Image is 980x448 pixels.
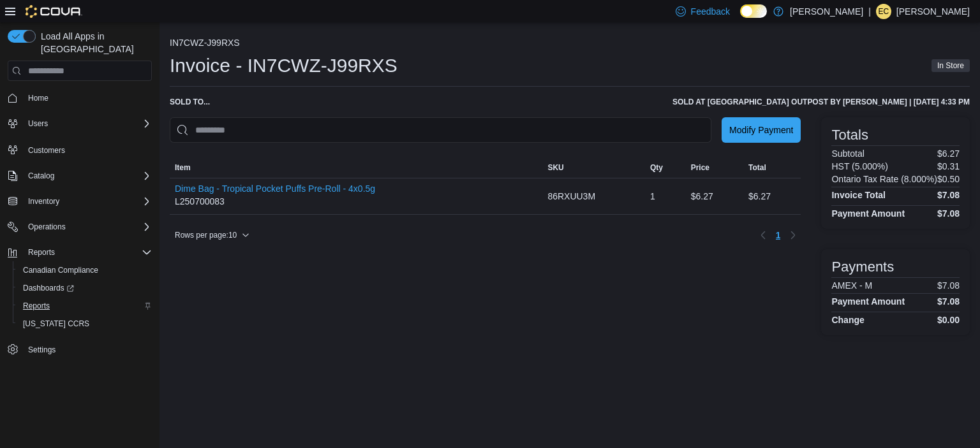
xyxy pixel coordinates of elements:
[3,167,157,185] button: Catalog
[26,5,82,18] img: Cova
[18,298,152,314] span: Reports
[36,30,152,55] span: Load All Apps in [GEOGRAPHIC_DATA]
[937,280,960,291] p: $7.08
[755,225,801,245] nav: Pagination for table: MemoryTable from EuiInMemoryTable
[740,4,767,18] input: Dark Mode
[932,59,970,72] span: In Store
[937,190,960,200] h4: $7.08
[937,148,960,159] p: $6.27
[3,192,157,210] button: Inventory
[831,315,864,325] h4: Change
[23,219,152,235] span: Operations
[729,124,793,136] span: Modify Payment
[743,157,801,178] button: Total
[547,189,595,204] span: 86RXUU3M
[28,93,48,103] span: Home
[771,225,786,245] ul: Pagination for table: MemoryTable from EuiInMemoryTable
[28,119,48,129] span: Users
[28,171,54,181] span: Catalog
[23,194,152,209] span: Inventory
[831,280,872,291] h6: AMEX - M
[831,190,886,200] h4: Invoice Total
[18,298,55,314] a: Reports
[23,245,152,260] span: Reports
[175,230,237,240] span: Rows per page : 10
[790,4,863,19] p: [PERSON_NAME]
[23,245,60,260] button: Reports
[23,219,71,235] button: Operations
[776,229,781,242] span: 1
[28,247,55,257] span: Reports
[28,222,66,232] span: Operations
[3,140,157,159] button: Customers
[876,4,891,19] div: Elisabeth Chang
[23,143,70,158] a: Customers
[542,157,645,178] button: SKU
[879,4,889,19] span: EC
[937,161,960,171] p: $0.31
[170,38,970,50] nav: An example of EuiBreadcrumbs
[3,89,157,107] button: Home
[23,116,53,131] button: Users
[743,184,801,209] div: $6.27
[13,279,157,297] a: Dashboards
[785,228,801,243] button: Next page
[170,117,711,143] input: This is a search bar. As you type, the results lower in the page will automatically filter.
[13,315,157,333] button: [US_STATE] CCRS
[23,301,50,311] span: Reports
[18,316,94,331] a: [US_STATE] CCRS
[23,342,152,358] span: Settings
[18,316,152,331] span: Washington CCRS
[831,148,864,159] h6: Subtotal
[686,184,743,209] div: $6.27
[23,90,54,106] a: Home
[547,163,563,173] span: SKU
[170,53,397,78] h1: Invoice - IN7CWZ-J99RXS
[672,97,970,107] h6: Sold at [GEOGRAPHIC_DATA] Outpost by [PERSON_NAME] | [DATE] 4:33 PM
[645,184,686,209] div: 1
[8,83,152,392] nav: Complex example
[722,117,801,143] button: Modify Payment
[175,163,191,173] span: Item
[23,283,74,293] span: Dashboards
[23,168,152,184] span: Catalog
[755,228,771,243] button: Previous page
[937,174,960,184] p: $0.50
[831,296,905,307] h4: Payment Amount
[691,163,709,173] span: Price
[28,196,59,206] span: Inventory
[23,319,89,329] span: [US_STATE] CCRS
[831,127,868,143] h3: Totals
[170,38,240,48] button: IN7CWZ-J99RXS
[3,243,157,261] button: Reports
[18,263,152,278] span: Canadian Compliance
[175,184,375,209] div: L250700083
[13,261,157,279] button: Canadian Compliance
[170,157,542,178] button: Item
[645,157,686,178] button: Qty
[691,5,730,18] span: Feedback
[771,225,786,245] button: Page 1 of 1
[868,4,871,19] p: |
[3,115,157,133] button: Users
[831,259,894,275] h3: Payments
[28,345,56,355] span: Settings
[831,161,887,171] h6: HST (5.000%)
[170,228,255,243] button: Rows per page:10
[18,280,152,296] span: Dashboards
[650,163,663,173] span: Qty
[23,194,64,209] button: Inventory
[937,208,960,219] h4: $7.08
[23,90,152,106] span: Home
[748,163,766,173] span: Total
[23,116,152,131] span: Users
[23,342,61,358] a: Settings
[175,184,375,194] button: Dime Bag - Tropical Pocket Puffs Pre-Roll - 4x0.5g
[896,4,970,19] p: [PERSON_NAME]
[3,340,157,359] button: Settings
[23,168,59,184] button: Catalog
[18,263,103,278] a: Canadian Compliance
[23,265,98,275] span: Canadian Compliance
[28,145,65,155] span: Customers
[937,60,964,71] span: In Store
